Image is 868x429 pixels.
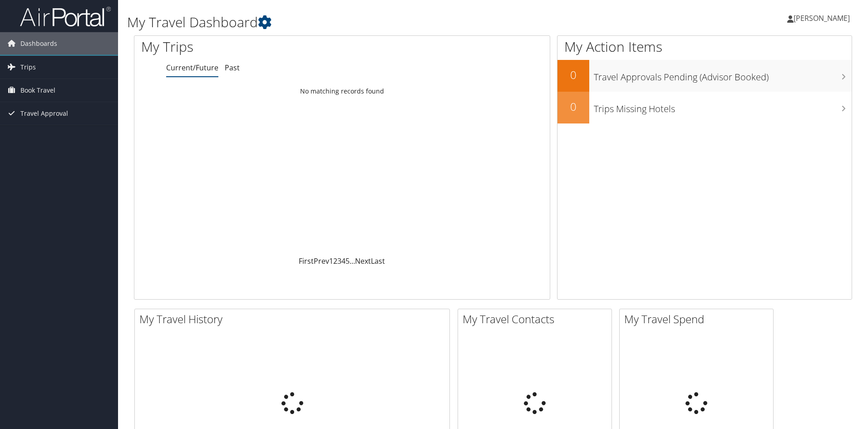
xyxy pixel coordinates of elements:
[20,32,57,55] span: Dashboards
[355,256,371,266] a: Next
[787,5,859,32] a: [PERSON_NAME]
[341,256,345,266] a: 4
[20,6,111,27] img: airportal-logo.png
[141,37,370,56] h1: My Trips
[794,13,850,23] span: [PERSON_NAME]
[557,67,589,83] h2: 0
[557,99,589,114] h2: 0
[225,63,240,73] a: Past
[314,256,329,266] a: Prev
[329,256,333,266] a: 1
[624,311,773,327] h2: My Travel Spend
[345,256,350,266] a: 5
[463,311,612,327] h2: My Travel Contacts
[166,63,218,73] a: Current/Future
[20,102,68,125] span: Travel Approval
[594,98,852,115] h3: Trips Missing Hotels
[557,92,852,123] a: 0Trips Missing Hotels
[337,256,341,266] a: 3
[333,256,337,266] a: 2
[139,311,449,327] h2: My Travel History
[134,83,550,99] td: No matching records found
[594,66,852,84] h3: Travel Approvals Pending (Advisor Booked)
[371,256,385,266] a: Last
[299,256,314,266] a: First
[350,256,355,266] span: …
[20,79,55,102] span: Book Travel
[127,13,615,32] h1: My Travel Dashboard
[557,60,852,92] a: 0Travel Approvals Pending (Advisor Booked)
[20,56,36,79] span: Trips
[557,37,852,56] h1: My Action Items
